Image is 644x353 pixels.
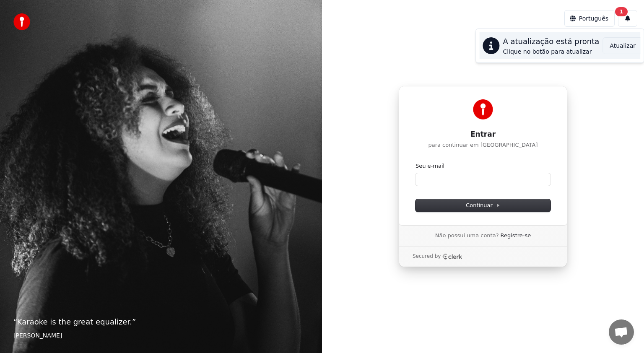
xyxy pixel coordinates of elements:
span: Continuar [466,202,500,209]
button: Continuar [415,199,551,212]
div: Clique no botão para atualizar [503,47,599,56]
img: youka [13,13,30,30]
p: “ Karaoke is the great equalizer. ” [13,316,309,328]
a: Clerk logo [442,254,462,260]
span: Não possui uma conta? [435,232,499,239]
img: Youka [473,99,493,119]
footer: [PERSON_NAME] [13,331,309,340]
h1: Entrar [415,130,551,140]
a: Registre-se [501,232,531,239]
button: Atualizar [602,37,643,54]
p: para continuar em [GEOGRAPHIC_DATA] [415,141,551,149]
label: Seu e-mail [415,162,444,170]
div: A atualização está pronta [503,36,599,47]
p: Secured by [413,253,441,260]
button: 1 [618,10,637,27]
a: Bate-papo aberto [609,319,634,345]
div: 1 [615,7,628,16]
